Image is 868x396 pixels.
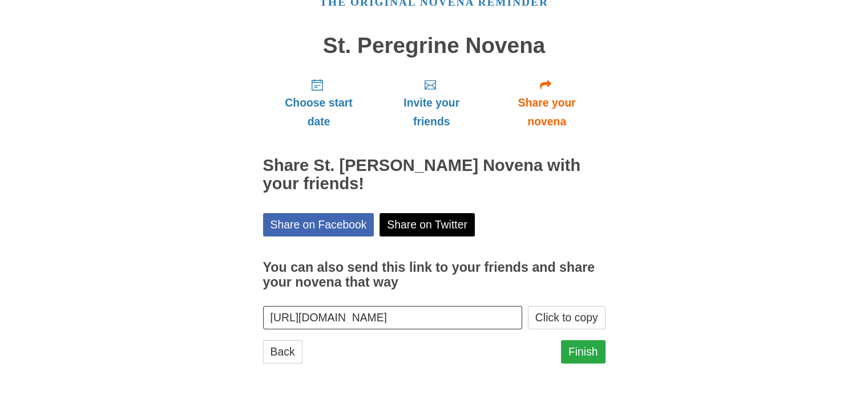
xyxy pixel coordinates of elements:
[263,260,605,289] h3: You can also send this link to your friends and share your novena that way
[263,157,605,193] h2: Share St. [PERSON_NAME] Novena with your friends!
[263,213,374,236] a: Share on Facebook
[528,306,605,329] button: Click to copy
[386,93,477,131] span: Invite your friends
[263,69,375,137] a: Choose start date
[500,93,594,131] span: Share your novena
[488,69,605,137] a: Share your novena
[561,340,605,364] a: Finish
[263,34,605,58] h1: St. Peregrine Novena
[274,93,364,131] span: Choose start date
[263,340,302,364] a: Back
[374,69,488,137] a: Invite your friends
[380,213,475,236] a: Share on Twitter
